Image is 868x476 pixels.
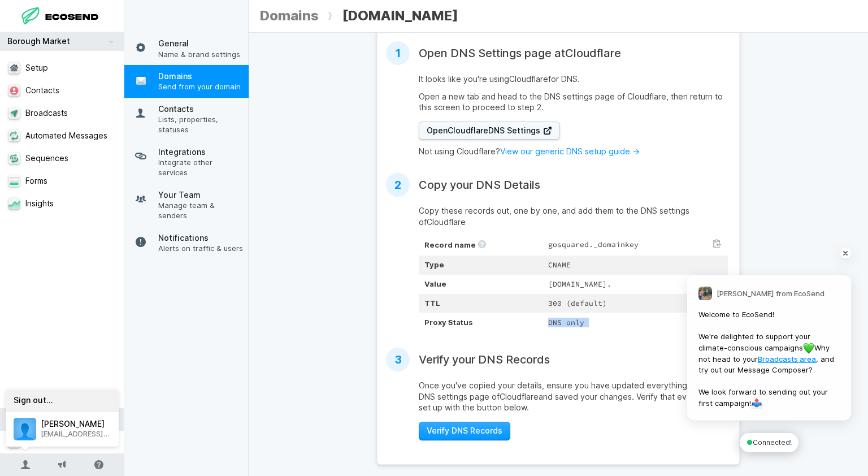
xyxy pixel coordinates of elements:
[124,65,249,98] a: DomainsSend from your domain
[158,103,243,115] span: Contacts
[14,418,36,440] img: 979424f3b1d3bb40d4f60341f9519dd2
[542,256,728,275] td: CNAME
[542,235,728,256] td: gosquared._domainkey
[158,243,243,253] span: Alerts on traffic & users
[158,146,243,158] span: Integrations
[419,313,542,332] th: Proxy Status
[803,343,814,354] img: :green_heart:
[698,287,712,300] img: 1195e982e72a785d59f4226a955bb1ffd77109ac0f55be0250f2195c72c3e9ce
[419,422,510,440] button: Verify DNS Records
[542,275,728,294] td: [DOMAIN_NAME].
[158,200,243,220] span: Manage team & senders
[158,81,243,92] span: Send from your domain
[427,425,502,436] span: Verify DNS Records
[158,71,243,82] span: Domains
[124,32,249,65] a: GeneralName & brand settings
[758,354,816,364] a: Broadcasts area
[698,309,840,409] span: Welcome to EcoSend! We're delighted to support your climate-conscious campaigns Why not head to y...
[542,313,728,332] td: DNS only
[6,412,119,447] a: [PERSON_NAME][EMAIL_ADDRESS][DOMAIN_NAME]
[419,275,542,294] th: Value
[158,38,243,49] span: General
[840,248,851,259] button: Dismiss
[260,7,319,24] a: Domains
[419,235,542,256] th: Record name
[427,125,552,136] span: Open Cloudflare DNS Settings
[6,390,119,411] a: Sign out…
[41,430,111,439] span: [EMAIL_ADDRESS][DOMAIN_NAME]
[324,7,464,25] span: [DOMAIN_NAME]
[419,256,542,275] th: Type
[158,189,243,201] span: Your Team
[158,232,243,244] span: Notifications
[419,294,542,313] th: TTL
[419,146,728,157] p: Not using Cloudflare?
[542,294,728,313] td: 300 (default)
[124,141,249,184] a: IntegrationsIntegrate other services
[419,353,550,366] h2: Verify your DNS Records
[158,114,243,135] span: Lists, properties, statuses
[41,419,111,429] span: [PERSON_NAME]
[419,122,560,140] a: OpenCloudflareDNS Settings
[124,184,249,227] a: Your TeamManage team & senders
[419,380,728,413] p: Once you've copied your details, ensure you have updated everything in the DNS settings page of C...
[500,146,640,156] a: View our generic DNS setup guide →
[158,157,243,178] span: Integrate other services
[717,289,824,298] strong: [PERSON_NAME] from EcoSend
[419,73,728,85] p: It looks like you're using Cloudflare for DNS.
[158,49,243,59] span: Name & brand settings
[124,227,249,259] a: NotificationsAlerts on traffic & users
[419,178,540,192] h2: Copy your DNS Details
[419,205,728,227] p: Copy these records out, one by one, and add them to the DNS settings of Cloudflare
[751,398,762,409] img: :outbox_tray:
[419,91,728,113] p: Open a new tab and head to the DNS settings page of Cloudflare , then return to this screen to pr...
[124,98,249,141] a: ContactsLists, properties, statuses
[419,46,621,60] h2: Open DNS Settings page at Cloudflare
